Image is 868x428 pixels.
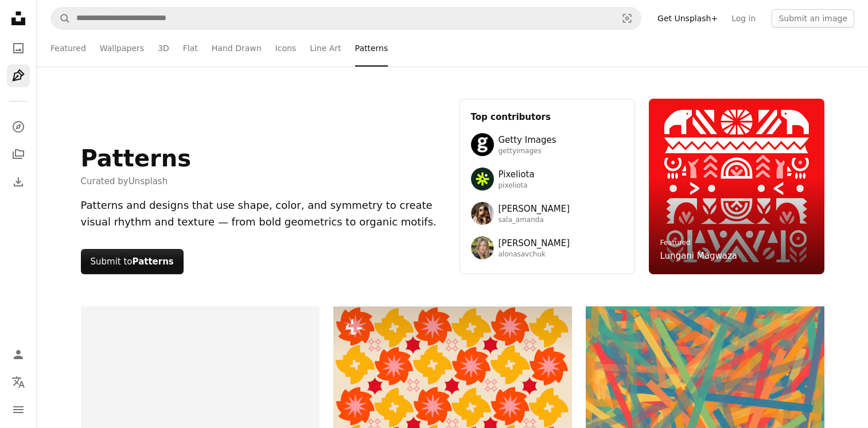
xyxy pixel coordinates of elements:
a: Unsplash [129,176,168,186]
a: Line Art [310,30,341,67]
a: Icons [275,30,297,67]
a: 3D [158,30,169,67]
span: sala_amanda [499,216,570,225]
a: Wallpapers [100,30,144,67]
h3: Top contributors [471,110,624,124]
button: Search Unsplash [51,7,71,29]
span: [PERSON_NAME] [499,236,570,250]
a: Avatar of user Getty ImagesGetty Imagesgettyimages [471,133,624,156]
a: Collections [7,143,30,166]
a: Lungani Magwaza [660,249,737,263]
a: Illustrations [7,64,30,87]
a: Hand Drawn [212,30,262,67]
span: Curated by [81,174,192,188]
button: Visual search [613,7,641,29]
span: gettyimages [499,147,556,156]
a: Avatar of user Alona Savchuk[PERSON_NAME]alonasavchuk [471,236,624,259]
img: Avatar of user Pixeliota [471,168,494,190]
img: Avatar of user Alona Savchuk [471,236,494,259]
img: Avatar of user Getty Images [471,133,494,156]
span: Pixeliota [499,168,535,181]
img: Avatar of user Amanda Sala [471,202,494,225]
a: Explore [7,115,30,138]
a: Get Unsplash+ [651,9,725,28]
button: Submit an image [772,9,854,28]
a: Featured [50,30,86,67]
a: Photos [7,37,30,60]
a: Featured [660,239,691,247]
span: pixeliota [499,181,535,190]
h1: Patterns [81,145,192,172]
span: [PERSON_NAME] [499,202,570,216]
button: Menu [7,398,30,421]
span: Getty Images [499,133,556,147]
a: Avatar of user Amanda Sala[PERSON_NAME]sala_amanda [471,202,624,225]
form: Find visuals sitewide [50,7,641,30]
span: alonasavchuk [499,250,570,259]
button: Submit toPatterns [81,249,184,274]
a: Download History [7,170,30,193]
strong: Patterns [133,256,174,267]
div: Patterns and designs that use shape, color, and symmetry to create visual rhythm and texture — fr... [81,197,446,231]
a: Log in / Sign up [7,343,30,366]
a: Avatar of user PixeliotaPixeliotapixeliota [471,168,624,190]
a: Log in [725,9,762,28]
button: Language [7,371,30,394]
a: Flat [183,30,198,67]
